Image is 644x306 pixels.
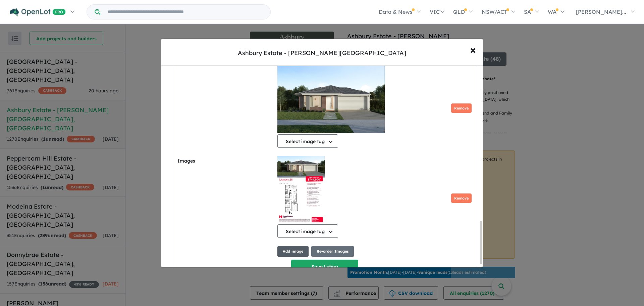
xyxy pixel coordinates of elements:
[277,246,309,257] button: Add image
[277,156,325,223] img: Z
[277,134,338,148] button: Select image tag
[311,246,354,257] button: Re-order Images
[470,42,476,57] span: ×
[277,66,385,133] img: 9k=
[451,193,472,203] button: Remove
[102,5,269,19] input: Try estate name, suburb, builder or developer
[277,224,338,238] button: Select image tag
[576,8,626,15] span: [PERSON_NAME]...
[238,49,406,57] div: Ashbury Estate - [PERSON_NAME][GEOGRAPHIC_DATA]
[177,157,275,165] label: Images
[291,260,358,274] button: Save listing
[451,103,472,113] button: Remove
[10,8,66,16] img: Openlot PRO Logo White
